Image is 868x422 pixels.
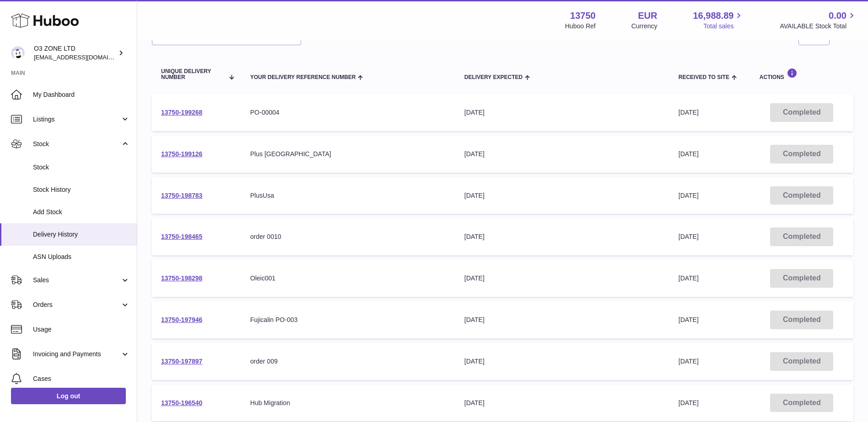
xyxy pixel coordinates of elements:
a: 13750-199126 [161,150,202,158]
div: [DATE] [464,108,660,117]
span: Stock [33,140,120,148]
div: Currency [631,22,658,31]
span: Total sales [703,22,744,31]
span: Stock History [33,185,130,194]
span: [DATE] [679,358,699,365]
div: [DATE] [464,191,660,200]
a: 13750-199268 [161,109,202,116]
a: 16,988.89 Total sales [693,10,744,31]
div: [DATE] [464,274,660,283]
div: [DATE] [464,150,660,158]
strong: EUR [638,10,657,22]
span: 16,988.89 [693,10,733,22]
span: Delivery Expected [464,74,523,80]
span: [DATE] [679,399,699,406]
span: [DATE] [679,316,699,323]
span: [DATE] [679,192,699,199]
div: [DATE] [464,399,660,407]
a: 13750-198465 [161,233,202,240]
span: Your Delivery Reference Number [250,74,356,80]
div: O3 ZONE LTD [34,44,116,62]
img: hello@o3zoneltd.co.uk [11,46,25,60]
div: PlusUsa [250,191,446,200]
div: [DATE] [464,316,660,324]
span: [DATE] [679,109,699,116]
span: Orders [33,301,120,309]
div: order 009 [250,357,446,366]
div: Hub Migration [250,399,446,407]
a: 13750-197897 [161,358,202,365]
div: order 0010 [250,232,446,241]
span: Listings [33,115,120,124]
div: PO-00004 [250,108,446,117]
a: Log out [11,388,126,404]
div: Fujicalin PO-003 [250,316,446,324]
span: Stock [33,163,130,172]
strong: 13750 [570,10,596,22]
div: Oleic001 [250,274,446,283]
span: [DATE] [679,150,699,158]
span: [EMAIL_ADDRESS][DOMAIN_NAME] [34,53,135,61]
span: [DATE] [679,233,699,240]
a: 13750-197946 [161,316,202,323]
span: Add Stock [33,208,130,216]
div: Huboo Ref [565,22,596,31]
span: AVAILABLE Stock Total [780,22,857,31]
span: Cases [33,375,130,383]
span: My Dashboard [33,90,130,99]
span: [DATE] [679,274,699,282]
span: ASN Uploads [33,253,130,261]
div: Plus [GEOGRAPHIC_DATA] [250,150,446,158]
div: Actions [760,68,844,80]
span: Unique Delivery Number [161,69,224,80]
span: Delivery History [33,230,130,239]
span: Sales [33,276,120,285]
span: Received to Site [679,74,729,80]
a: 13750-198298 [161,274,202,282]
a: 0.00 AVAILABLE Stock Total [780,10,857,31]
span: Usage [33,325,130,334]
div: [DATE] [464,232,660,241]
span: 0.00 [829,10,846,22]
div: [DATE] [464,357,660,366]
a: 13750-196540 [161,399,202,406]
span: Invoicing and Payments [33,350,120,359]
a: 13750-198783 [161,192,202,199]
